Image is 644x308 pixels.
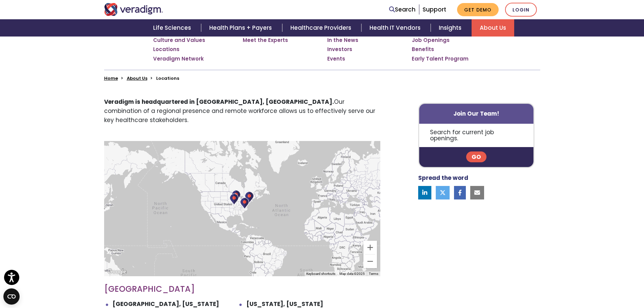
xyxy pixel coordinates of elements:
[3,288,20,305] button: Open CMP widget
[201,19,282,37] a: Health Plans + Payers
[243,37,288,44] a: Meet the Experts
[472,19,514,37] a: About Us
[127,75,147,81] a: About Us
[466,151,486,162] a: Go
[457,3,499,16] a: Get Demo
[505,3,537,17] a: Login
[369,272,378,276] a: Terms (opens in new tab)
[423,5,446,14] a: Support
[104,75,118,81] a: Home
[327,55,345,62] a: Events
[453,110,499,118] strong: Join Our Team!
[339,272,365,276] span: Map data ©2025
[419,124,534,147] p: Search for current job openings.
[246,300,323,308] strong: [US_STATE], [US_STATE]
[327,37,358,44] a: In the News
[363,241,377,254] button: Zoom in
[104,3,163,16] img: Veradigm logo
[306,271,335,276] button: Keyboard shortcuts
[153,46,180,53] a: Locations
[153,55,204,62] a: Veradigm Network
[361,19,431,37] a: Health IT Vendors
[412,37,450,44] a: Job Openings
[145,19,201,37] a: Life Sciences
[327,46,352,53] a: Investors
[104,284,380,294] h3: [GEOGRAPHIC_DATA]
[113,300,219,308] strong: [GEOGRAPHIC_DATA], [US_STATE]
[153,37,205,44] a: Culture and Values
[282,19,361,37] a: Healthcare Providers
[389,5,415,14] a: Search
[431,19,472,37] a: Insights
[412,46,434,53] a: Benefits
[104,98,334,106] strong: Veradigm is headquartered in [GEOGRAPHIC_DATA], [GEOGRAPHIC_DATA].
[104,97,380,125] p: Our combination of a regional presence and remote workforce allows us to effectively serve our ke...
[412,55,469,62] a: Early Talent Program
[106,267,128,276] img: Google
[106,267,128,276] a: Open this area in Google Maps (opens a new window)
[418,174,468,182] strong: Spread the word
[363,255,377,268] button: Zoom out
